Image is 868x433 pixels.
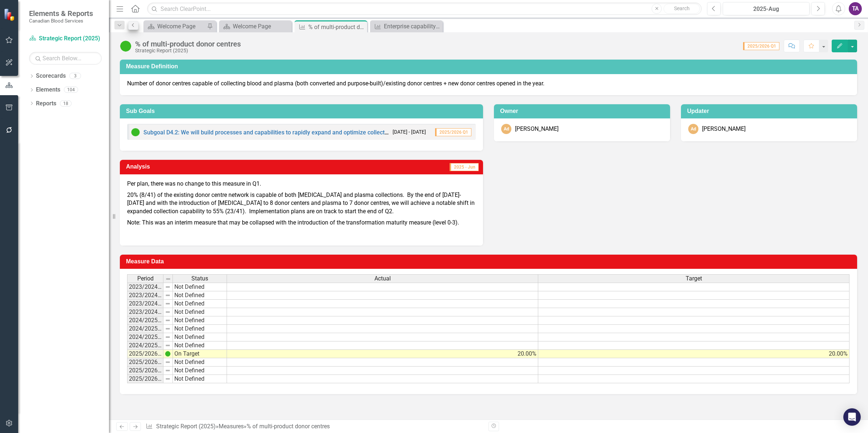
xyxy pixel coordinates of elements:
img: IjK2lU6JAAAAAElFTkSuQmCC [165,351,171,357]
td: Not Defined [173,283,227,291]
img: 8DAGhfEEPCf229AAAAAElFTkSuQmCC [165,359,171,365]
td: 2023/2024 Q1 [127,283,163,291]
div: % of multi-product donor centres [308,23,365,32]
img: 8DAGhfEEPCf229AAAAAElFTkSuQmCC [165,326,171,332]
span: 2025/2026 Q1 [435,128,471,136]
small: Canadian Blood Services [29,18,93,24]
td: Not Defined [173,341,227,350]
td: Not Defined [173,308,227,316]
td: 2025/2026 Q2 [127,358,163,367]
td: On Target [173,350,227,358]
td: 2023/2024 Q3 [127,300,163,308]
img: 8DAGhfEEPCf229AAAAAElFTkSuQmCC [165,317,171,323]
a: Measures [219,423,244,430]
td: 2025/2026 Q4 [127,375,163,383]
a: Welcome Page [221,22,290,31]
td: 2024/2025 Q4 [127,341,163,350]
img: 8DAGhfEEPCf229AAAAAElFTkSuQmCC [165,301,171,307]
div: Ad [688,124,698,134]
h3: Measure Data [126,258,853,265]
p: 20% (8/41) of the existing donor centre network is capable of both [MEDICAL_DATA] and plasma coll... [127,190,476,218]
div: 18 [60,100,72,106]
img: 8DAGhfEEPCf229AAAAAElFTkSuQmCC [165,292,171,298]
span: Period [137,275,154,282]
p: Note: This was an interim measure that may be collapsed with the introduction of the transformati... [127,217,476,228]
td: Not Defined [173,367,227,375]
div: Strategic Report (2025) [135,48,241,53]
td: 20.00% [227,350,538,358]
a: Enterprise capability to deliver multi-product ambition [372,22,441,31]
a: Scorecards [36,72,66,80]
div: 3 [69,73,81,79]
td: Not Defined [173,291,227,300]
p: Number of donor centres capable of collecting blood and plasma (both converted and purpose-built)... [127,80,850,88]
td: Not Defined [173,300,227,308]
span: Status [191,275,208,282]
div: Welcome Page [157,22,205,31]
input: Search ClearPoint... [147,3,702,15]
h3: Sub Goals [126,108,479,114]
span: Search [674,5,690,11]
img: 8DAGhfEEPCf229AAAAAElFTkSuQmCC [165,284,171,290]
td: 2024/2025 Q3 [127,333,163,341]
td: 20.00% [538,350,849,358]
td: Not Defined [173,325,227,333]
p: Per plan, there was no change to this measure in Q1. [127,180,476,190]
td: 2024/2025 Q1 [127,316,163,325]
a: Elements [36,86,60,94]
td: Not Defined [173,316,227,325]
td: Not Defined [173,358,227,367]
img: 8DAGhfEEPCf229AAAAAElFTkSuQmCC [165,334,171,340]
img: 8DAGhfEEPCf229AAAAAElFTkSuQmCC [165,309,171,315]
img: 8DAGhfEEPCf229AAAAAElFTkSuQmCC [165,368,171,373]
td: 2025/2026 Q1 [127,350,163,358]
td: 2024/2025 Q2 [127,325,163,333]
span: 2025 - Jun [450,163,479,171]
div: Ad [501,124,511,134]
img: ClearPoint Strategy [4,8,16,21]
td: 2023/2024 Q2 [127,291,163,300]
h3: Measure Definition [126,63,853,70]
div: 104 [64,87,78,93]
a: Strategic Report (2025) [29,35,102,43]
span: Target [686,275,702,282]
input: Search Below... [29,52,102,65]
div: 2025-Aug [725,5,807,13]
h3: Updater [687,108,853,114]
td: 2023/2024 Q4 [127,308,163,316]
div: Enterprise capability to deliver multi-product ambition [384,22,441,31]
img: On Target [120,40,131,52]
div: Open Intercom Messenger [843,408,861,426]
a: Subgoal D4.2: We will build processes and capabilities to rapidly expand and optimize collections... [143,129,483,136]
img: 8DAGhfEEPCf229AAAAAElFTkSuQmCC [165,376,171,382]
img: 8DAGhfEEPCf229AAAAAElFTkSuQmCC [165,276,171,282]
img: On Target [131,128,140,137]
div: » » [146,422,483,431]
div: [PERSON_NAME] [702,125,746,133]
span: Elements & Reports [29,9,93,18]
td: Not Defined [173,333,227,341]
button: 2025-Aug [723,2,810,15]
button: Search [664,4,700,14]
div: Welcome Page [233,22,290,31]
span: 2025/2026 Q1 [743,42,779,50]
button: TA [849,2,862,15]
span: Actual [374,275,391,282]
div: [PERSON_NAME] [515,125,559,133]
h3: Analysis [126,163,283,170]
div: % of multi-product donor centres [247,423,330,430]
td: Not Defined [173,375,227,383]
a: Strategic Report (2025) [156,423,216,430]
a: Reports [36,100,56,108]
td: 2025/2026 Q3 [127,367,163,375]
a: Welcome Page [145,22,205,31]
small: [DATE] - [DATE] [393,129,426,135]
div: % of multi-product donor centres [135,40,241,48]
h3: Owner [500,108,666,114]
img: 8DAGhfEEPCf229AAAAAElFTkSuQmCC [165,343,171,348]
